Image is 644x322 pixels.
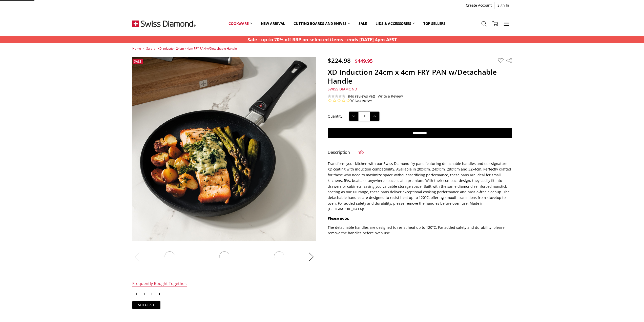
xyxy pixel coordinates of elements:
span: (No reviews yet) [348,94,375,98]
img: XD Induction 24cm x 4cm FRY PAN w/Detachable Handle [132,57,317,241]
span: Swiss Diamond [328,87,357,91]
a: New arrival [257,12,289,35]
span: Sale [134,59,141,64]
a: Home [132,46,141,51]
span: $449.95 [355,58,373,64]
p: The detachable handles are designed to resist heat up to 120°C. For added safety and durability, ... [328,225,512,236]
a: XD Induction 24cm x 4cm FRY PAN w/Detachable Handle [158,46,237,51]
label: Quantity: [328,113,343,119]
a: Write a Review [378,94,403,98]
p: Transform your kitchen with our Swiss Diamond fry pans featuring detachable handles and our signa... [328,161,512,212]
a: Description [328,150,350,156]
a: Cutting boards and knives [289,12,354,35]
img: XD Induction 24cm x 4cm FRY PAN w/Detachable Handle [163,250,176,263]
a: Select all [132,301,161,309]
a: Cookware [224,12,257,35]
a: Info [357,150,364,156]
span: $224.98 [328,56,351,65]
a: Top Sellers [419,12,450,35]
h1: XD Induction 24cm x 4cm FRY PAN w/Detachable Handle [328,68,512,85]
button: Previous [132,249,142,264]
a: Sign In [495,2,512,9]
img: Free Shipping On Every Order [132,11,196,36]
img: XD Induction 24cm x 4cm FRY PAN w/Detachable Handle [218,250,231,263]
strong: Sale - up to 70% off RRP on selected items - ends [DATE] 4pm AEST [247,36,397,43]
button: Next [306,249,316,264]
a: Sale [354,12,371,35]
a: Lids & Accessories [371,12,419,35]
a: Sale [146,46,152,51]
a: Write a review [350,98,372,103]
strong: Please note: [328,216,349,221]
div: Frequently Bought Together: [132,281,187,287]
a: Create Account [463,2,494,9]
img: XD Induction 24cm x 4cm FRY PAN w/Detachable Handle [273,250,286,263]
